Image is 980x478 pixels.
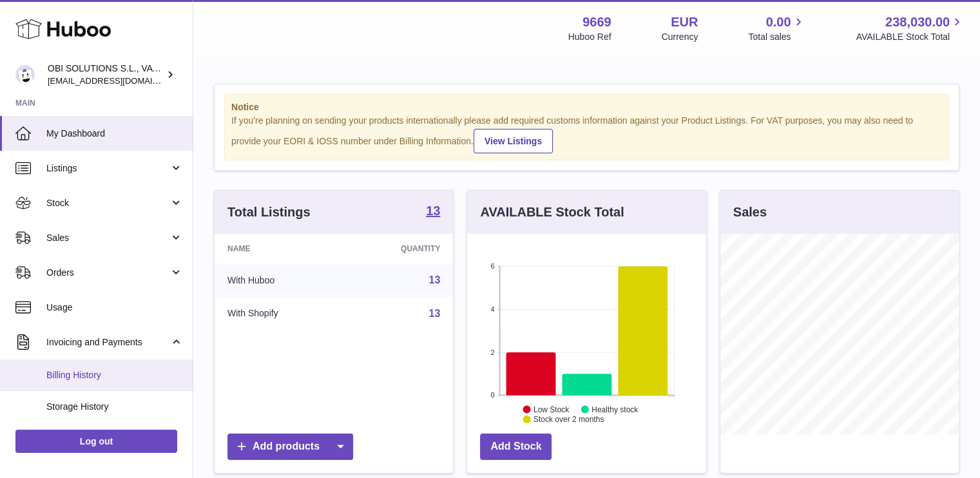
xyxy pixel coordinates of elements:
div: Huboo Ref [568,31,611,43]
div: If you're planning on sending your products internationally please add required customs informati... [231,115,942,153]
span: Sales [46,232,169,244]
h3: Sales [733,204,767,221]
div: Currency [662,31,698,43]
span: Total sales [748,31,805,43]
text: Low Stock [533,405,570,414]
a: 13 [429,308,441,319]
img: hello@myobistore.com [15,65,35,84]
span: Orders [46,267,169,279]
strong: 13 [426,204,440,217]
a: Log out [15,430,177,453]
text: 4 [491,305,495,313]
a: View Listings [474,129,553,153]
a: 13 [429,274,441,285]
th: Name [215,234,343,263]
h3: AVAILABLE Stock Total [480,204,624,221]
td: With Huboo [215,263,343,297]
text: 6 [491,262,495,270]
strong: 9669 [582,14,611,31]
div: OBI SOLUTIONS S.L., VAT: B70911078 [48,62,164,87]
a: 238,030.00 AVAILABLE Stock Total [856,14,965,43]
strong: Notice [231,101,942,113]
a: Add Stock [480,434,552,460]
span: Usage [46,301,183,314]
span: [EMAIL_ADDRESS][DOMAIN_NAME] [48,75,189,86]
span: My Dashboard [46,128,183,140]
span: Invoicing and Payments [46,336,169,349]
h3: Total Listings [227,204,311,221]
span: Storage History [46,401,183,413]
text: 2 [491,348,495,356]
span: Stock [46,197,169,209]
a: 13 [426,204,440,220]
text: Healthy stock [591,405,639,414]
strong: EUR [671,14,698,31]
span: AVAILABLE Stock Total [856,31,965,43]
span: Listings [46,162,169,175]
text: 0 [491,391,495,399]
a: Add products [227,434,353,460]
td: With Shopify [215,297,343,330]
th: Quantity [343,234,454,263]
span: 0.00 [766,14,791,31]
a: 0.00 Total sales [748,14,805,43]
text: Stock over 2 months [533,415,604,424]
span: Billing History [46,369,183,381]
span: 238,030.00 [885,14,950,31]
